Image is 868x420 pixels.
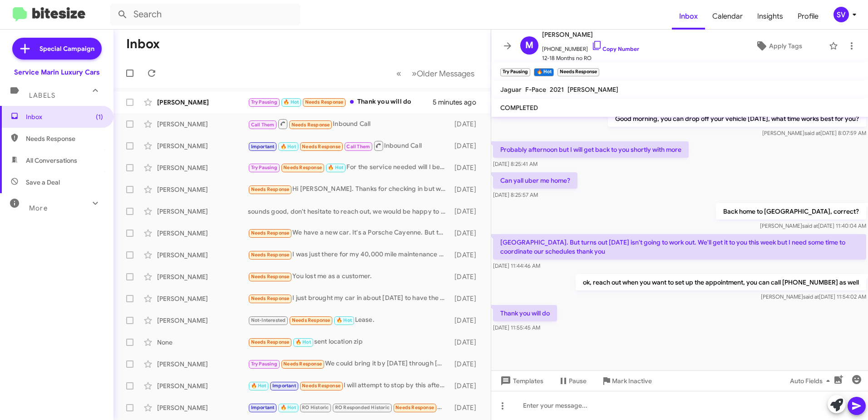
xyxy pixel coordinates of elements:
span: Needs Response [283,361,322,367]
button: Templates [491,373,551,389]
div: I just brought my car in about [DATE] to have the service and they realize I did not need it yet [248,293,450,304]
a: Copy Number [592,45,639,52]
div: [DATE] [450,207,483,216]
span: Important [272,383,296,389]
p: Thank you will do [493,305,557,321]
span: « [396,68,401,79]
span: Save a Deal [26,178,60,187]
span: 🔥 Hot [251,383,266,389]
a: Inbox [672,3,705,30]
span: Call Them [346,144,370,150]
div: sounds good, don't hesitate to reach out, we would be happy to get you in for service when ready. [248,207,450,216]
div: sent location zip [248,337,450,347]
span: Mark Inactive [612,373,652,389]
div: I was just there for my 40,000 mile maintenance a few weeks ago. I believe [PERSON_NAME] was the ... [248,250,450,260]
div: [DATE] [450,272,483,281]
button: Previous [391,64,407,83]
span: [PERSON_NAME] [542,29,639,40]
span: [PHONE_NUMBER] [542,40,639,54]
span: Needs Response [251,186,290,192]
div: [PERSON_NAME] [157,403,248,412]
span: 12-18 Months no RO [542,54,639,63]
div: [DATE] [450,316,483,325]
span: Try Pausing [251,165,277,170]
small: Try Pausing [500,68,530,76]
div: Lease. [248,315,450,325]
div: Inbound Call [248,118,450,130]
span: Call Them [251,122,275,128]
span: Not-Interested [251,317,286,323]
div: None [157,338,248,347]
span: RO Responded Historic [335,405,390,410]
div: [DATE] [450,360,483,369]
span: said at [804,130,820,136]
p: Back home to [GEOGRAPHIC_DATA], correct? [716,203,866,220]
div: [PERSON_NAME] [157,250,248,260]
span: Needs Response [291,122,330,128]
span: Special Campaign [39,44,94,53]
span: Needs Response [251,295,290,301]
span: More [29,204,48,212]
div: [DATE] [450,294,483,303]
span: Apply Tags [769,38,802,54]
div: [PERSON_NAME] [157,294,248,303]
div: [DATE] [450,338,483,347]
span: [DATE] 11:55:45 AM [493,324,540,331]
div: [DATE] [450,185,483,194]
div: [PERSON_NAME] [157,316,248,325]
span: [PERSON_NAME] [DATE] 11:54:02 AM [761,293,866,300]
span: Needs Response [302,383,340,389]
button: Apply Tags [732,38,824,54]
div: [DATE] [450,403,483,412]
span: Try Pausing [251,361,277,367]
a: Insights [750,3,790,30]
button: SV [826,7,858,22]
div: [PERSON_NAME] [157,141,248,150]
button: Mark Inactive [594,373,659,389]
div: [PERSON_NAME] [157,360,248,369]
p: Good morning, you can drop off your vehicle [DATE], what time works best for you? [608,110,866,127]
span: Needs Response [251,339,290,345]
span: [DATE] 8:25:57 AM [493,191,538,198]
span: Needs Response [251,252,290,258]
span: 2021 [550,85,564,94]
span: Needs Response [283,165,322,170]
div: 5 minutes ago [433,98,483,107]
span: [PERSON_NAME] [DATE] 8:07:59 AM [762,130,866,136]
span: [DATE] 8:25:41 AM [493,160,538,167]
nav: Page navigation example [391,64,480,83]
div: Inbound Call [248,140,450,151]
div: [DATE] [450,381,483,390]
div: We could bring it by [DATE] through [DATE] (9/30 to 10/2) or next week [DATE] (10/7). But we will... [248,359,450,369]
span: » [412,68,417,79]
p: ok, reach out when you want to set up the appointment, you can call [PHONE_NUMBER] as well [576,274,866,290]
input: Search [110,4,301,25]
div: [PERSON_NAME] [157,207,248,216]
span: 🔥 Hot [281,405,296,410]
span: 🔥 Hot [283,99,299,105]
span: Labels [29,91,55,100]
span: Needs Response [251,230,290,236]
button: Next [406,64,480,83]
span: Needs Response [251,274,290,280]
a: Calendar [705,3,750,30]
span: F-Pace [525,85,546,94]
span: Older Messages [417,69,474,79]
p: Probably afternoon but I will get back to you shortly with more [493,141,689,158]
span: All Conversations [26,156,77,165]
p: [GEOGRAPHIC_DATA]. But turns out [DATE] isn't going to work out. We'll get it to you this week bu... [493,234,866,260]
h1: Inbox [126,37,160,51]
button: Auto Fields [783,373,841,389]
div: Hi [PERSON_NAME]. Thanks for checking in but we'll probably just wait for the service message to ... [248,184,450,195]
div: [DATE] [450,229,483,238]
span: Inbox [26,112,103,121]
span: (1) [96,112,103,121]
span: Important [251,144,275,150]
div: [DATE] [450,141,483,150]
div: SV [833,7,849,22]
small: 🔥 Hot [534,68,553,76]
a: Special Campaign [12,38,102,60]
